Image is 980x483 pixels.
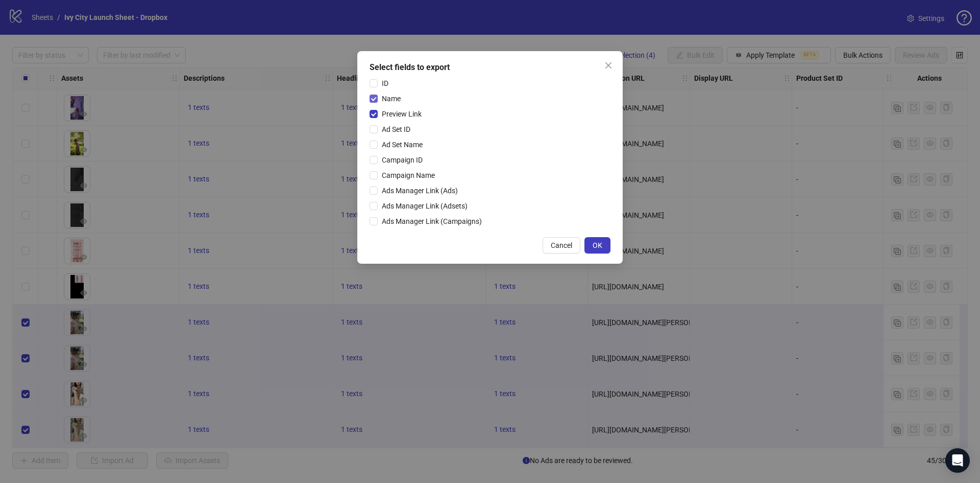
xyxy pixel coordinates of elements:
span: OK [593,241,602,249]
span: Ad Set Name [378,139,427,150]
span: Ads Manager Link (Ads) [378,185,462,196]
span: Ad Set ID [378,124,414,135]
span: Cancel [551,241,572,249]
div: Open Intercom Messenger [945,448,970,473]
span: Campaign ID [378,154,427,166]
span: close [604,61,612,70]
span: ID [378,78,393,89]
span: Preview Link [378,108,426,120]
div: Select fields to export [370,61,610,74]
span: Ads Manager Link (Adsets) [378,200,472,212]
button: Close [600,57,617,74]
span: Name [378,93,405,104]
button: Cancel [543,237,580,254]
button: OK [584,237,610,254]
span: Campaign Name [378,170,439,181]
span: Ads Manager Link (Campaigns) [378,216,486,227]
